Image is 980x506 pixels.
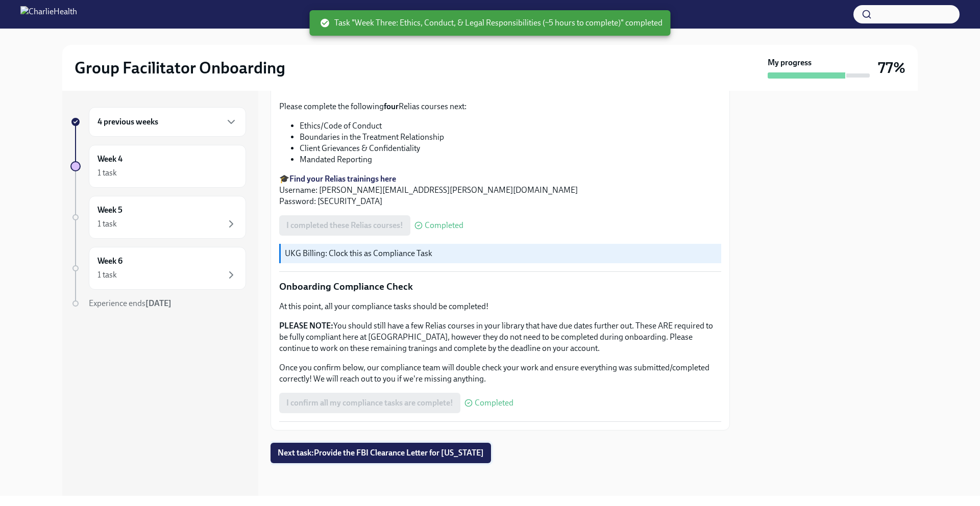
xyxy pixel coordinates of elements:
button: Next task:Provide the FBI Clearance Letter for [US_STATE] [271,443,491,463]
p: Please complete the following Relias courses next: [279,101,721,112]
p: Once you confirm below, our compliance team will double check your work and ensure everything was... [279,362,721,385]
p: 🎓 Username: [PERSON_NAME][EMAIL_ADDRESS][PERSON_NAME][DOMAIN_NAME] Password: [SECURITY_DATA] [279,173,721,207]
h6: Week 4 [97,154,122,165]
span: Completed [425,221,463,230]
h6: Week 5 [97,205,122,216]
li: Mandated Reporting [300,154,721,165]
span: Next task : Provide the FBI Clearance Letter for [US_STATE] [278,448,484,458]
img: CharlieHealth [20,6,77,22]
a: Find your Relias trainings here [289,174,396,184]
a: Week 51 task [70,196,246,239]
a: Week 41 task [70,145,246,188]
div: 4 previous weeks [89,107,246,137]
h2: Group Facilitator Onboarding [75,58,285,78]
li: Client Grievances & Confidentiality [300,143,721,154]
strong: My progress [768,57,812,68]
p: You should still have a few Relias courses in your library that have due dates further out. These... [279,320,721,354]
span: Completed [475,399,513,407]
h6: 4 previous weeks [97,116,158,128]
li: Boundaries in the Treatment Relationship [300,132,721,143]
p: Onboarding Compliance Check [279,280,721,293]
strong: [DATE] [145,298,171,308]
span: Task "Week Three: Ethics, Conduct, & Legal Responsibilities (~5 hours to complete)" completed [320,17,663,29]
p: UKG Billing: Clock this as Compliance Task [285,248,717,259]
div: 1 task [97,218,117,230]
h3: 77% [878,59,905,77]
p: At this point, all your compliance tasks should be completed! [279,301,721,312]
h6: Week 6 [97,256,122,267]
li: Ethics/Code of Conduct [300,120,721,132]
span: Experience ends [89,298,171,308]
a: Week 61 task [70,247,246,290]
div: 1 task [97,269,117,281]
strong: four [384,102,399,111]
div: 1 task [97,167,117,179]
strong: PLEASE NOTE: [279,321,333,331]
